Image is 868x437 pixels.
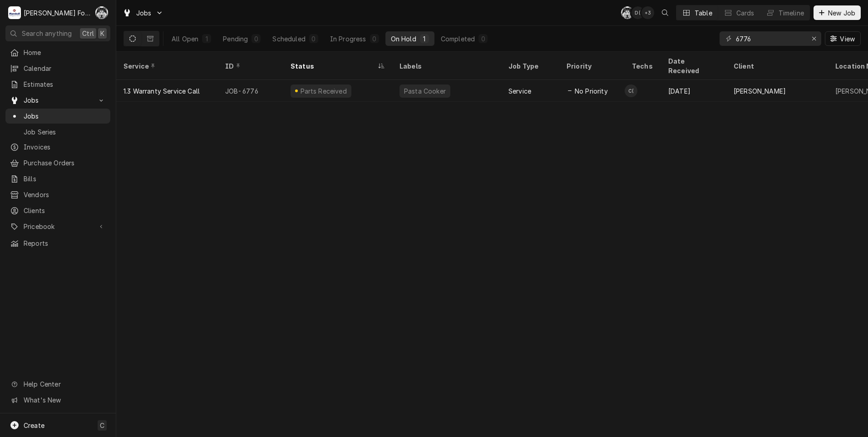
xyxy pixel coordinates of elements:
[123,86,200,96] div: 1.3 Warranty Service Call
[399,61,494,71] div: Labels
[24,142,106,152] span: Invoices
[641,6,654,19] div: + 3
[253,34,259,44] div: 0
[736,31,804,46] input: Keyword search
[567,61,616,71] div: Priority
[5,139,110,154] a: Invoices
[225,61,274,71] div: ID
[631,6,644,19] div: D(
[8,6,21,19] div: Marshall Food Equipment Service's Avatar
[5,187,110,202] a: Vendors
[330,34,366,44] div: In Progress
[223,34,248,44] div: Pending
[22,29,72,38] span: Search anything
[695,8,712,18] div: Table
[24,422,44,429] span: Create
[621,6,634,19] div: Chris Murphy (103)'s Avatar
[838,34,857,44] span: View
[82,29,94,38] span: Ctrl
[779,8,804,18] div: Timeline
[8,6,21,19] div: M
[508,86,531,96] div: Service
[5,25,110,41] button: Search anythingCtrlK
[372,34,377,44] div: 0
[119,5,167,20] a: Go to Jobs
[441,34,475,44] div: Completed
[826,8,857,18] span: New Job
[95,6,108,19] div: Chris Murphy (103)'s Avatar
[136,8,152,18] span: Jobs
[621,6,634,19] div: C(
[100,29,104,38] span: K
[5,61,110,76] a: Calendar
[575,86,608,96] span: No Priority
[24,48,106,57] span: Home
[5,77,110,92] a: Estimates
[24,111,106,121] span: Jobs
[100,421,104,430] span: C
[734,86,786,96] div: [PERSON_NAME]
[24,158,106,168] span: Purchase Orders
[5,219,110,234] a: Go to Pricebook
[658,5,672,20] button: Open search
[299,86,348,96] div: Parts Received
[24,222,92,231] span: Pricebook
[825,31,861,46] button: View
[24,127,106,137] span: Job Series
[5,392,110,407] a: Go to What's New
[736,8,755,18] div: Cards
[24,206,106,215] span: Clients
[5,124,110,139] a: Job Series
[422,34,427,44] div: 1
[24,79,106,89] span: Estimates
[807,31,821,46] button: Erase input
[24,238,106,248] span: Reports
[24,8,90,18] div: [PERSON_NAME] Food Equipment Service
[734,61,819,71] div: Client
[204,34,209,44] div: 1
[24,395,105,405] span: What's New
[5,45,110,60] a: Home
[5,236,110,251] a: Reports
[625,84,637,97] div: C(
[5,109,110,124] a: Jobs
[5,93,110,108] a: Go to Jobs
[24,379,105,389] span: Help Center
[661,80,726,102] div: [DATE]
[632,61,654,71] div: Techs
[668,56,717,75] div: Date Received
[123,61,209,71] div: Service
[508,61,552,71] div: Job Type
[814,5,861,20] button: New Job
[218,80,283,102] div: JOB-6776
[272,34,305,44] div: Scheduled
[24,174,106,184] span: Bills
[403,86,447,96] div: Pasta Cooker
[24,95,92,105] span: Jobs
[5,203,110,218] a: Clients
[24,190,106,199] span: Vendors
[480,34,486,44] div: 0
[631,6,644,19] div: David Testa (92)'s Avatar
[291,61,376,71] div: Status
[24,64,106,73] span: Calendar
[625,84,637,97] div: Chris Branca (99)'s Avatar
[95,6,108,19] div: C(
[5,171,110,186] a: Bills
[391,34,416,44] div: On Hold
[311,34,316,44] div: 0
[172,34,198,44] div: All Open
[5,377,110,392] a: Go to Help Center
[5,155,110,170] a: Purchase Orders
